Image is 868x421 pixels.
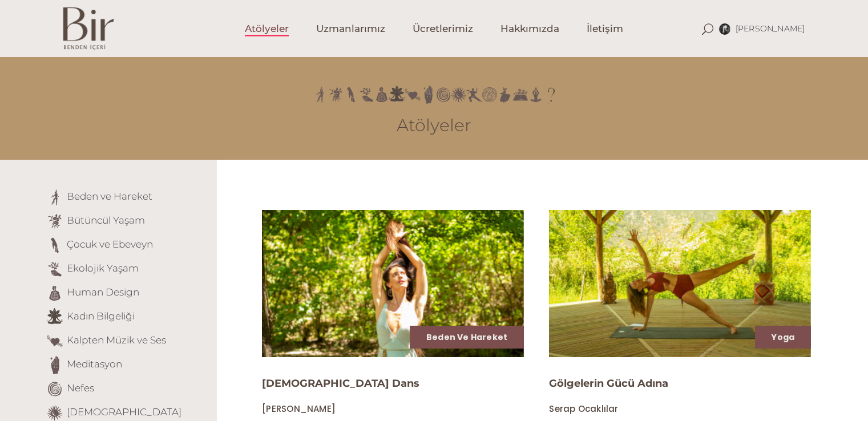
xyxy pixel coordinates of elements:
[67,358,122,370] a: Meditasyon
[67,382,94,394] a: Nefes
[549,377,668,390] a: Gölgelerin Gücü Adına
[67,334,166,346] a: Kalpten Müzik ve Ses
[736,23,805,34] span: [PERSON_NAME]
[67,262,139,274] a: Ekolojik Yaşam
[67,238,153,250] a: Çocuk ve Ebeveyn
[772,331,794,343] a: Yoga
[67,286,139,298] a: Human Design
[245,22,289,35] span: Atölyeler
[67,310,135,322] a: Kadın Bilgeliği
[500,22,559,35] span: Hakkımızda
[587,22,623,35] span: İletişim
[316,22,385,35] span: Uzmanlarımız
[426,331,507,343] a: Beden ve Hareket
[262,403,336,414] a: [PERSON_NAME]
[262,403,336,415] span: [PERSON_NAME]
[262,377,419,390] a: [DEMOGRAPHIC_DATA] Dans
[67,191,152,202] a: Beden ve Hareket
[549,403,618,414] a: Serap Ocaklılar
[549,403,618,415] span: Serap Ocaklılar
[413,22,473,35] span: Ücretlerimiz
[67,214,145,226] a: Bütüncül Yaşam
